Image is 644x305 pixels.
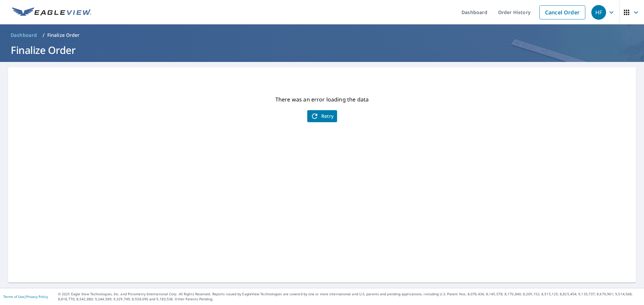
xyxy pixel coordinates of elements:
a: Cancel Order [539,5,585,19]
button: Retry [307,110,337,122]
div: HF [591,5,606,20]
a: Dashboard [8,30,40,41]
p: © 2025 Eagle View Technologies, Inc. and Pictometry International Corp. All Rights Reserved. Repo... [58,292,641,302]
a: Privacy Policy [26,294,48,299]
a: Terms of Use [3,294,24,299]
li: / [43,31,45,39]
p: Finalize Order [47,32,80,39]
p: | [3,295,48,299]
p: There was an error loading the data [275,95,369,103]
span: Dashboard [11,32,37,39]
img: EV Logo [12,7,91,17]
span: Retry [311,112,334,120]
nav: breadcrumb [8,30,636,41]
h1: Finalize Order [8,43,636,57]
